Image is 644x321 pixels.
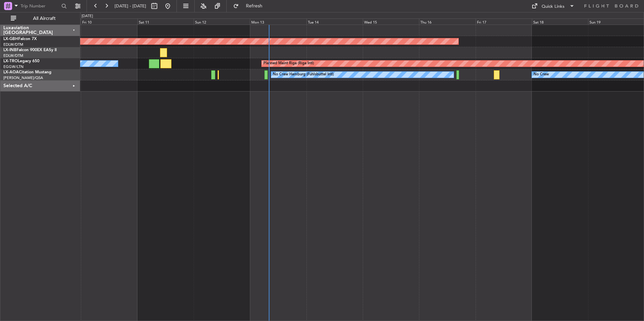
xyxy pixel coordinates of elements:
div: No Crew Hamburg (Fuhlsbuttel Intl) [273,70,334,80]
a: [PERSON_NAME]/QSA [3,75,43,80]
a: EDLW/DTM [3,53,23,58]
div: Mon 13 [250,19,306,25]
div: No Crew [534,70,549,80]
div: Fri 17 [476,19,532,25]
span: All Aircraft [18,16,71,21]
a: LX-AOACitation Mustang [3,70,52,74]
a: LX-GBHFalcon 7X [3,37,37,41]
a: LX-INBFalcon 900EX EASy II [3,48,57,52]
div: [DATE] [82,13,93,19]
div: Fri 10 [81,19,137,25]
button: All Aircraft [7,13,73,24]
div: Sat 18 [532,19,588,25]
button: Refresh [230,1,270,11]
div: Wed 15 [363,19,419,25]
input: Trip Number [21,1,59,11]
span: LX-INB [3,48,17,52]
span: LX-AOA [3,70,19,74]
div: Tue 14 [307,19,363,25]
a: EDLW/DTM [3,42,23,47]
div: Sun 12 [194,19,250,25]
div: Quick Links [542,3,565,10]
a: EGGW/LTN [3,64,24,69]
div: Thu 16 [419,19,475,25]
div: Planned Maint Riga (Riga Intl) [263,59,314,69]
a: LX-TROLegacy 650 [3,59,39,63]
span: LX-GBH [3,37,18,41]
span: Refresh [240,4,268,8]
button: Quick Links [528,1,578,11]
span: LX-TRO [3,59,18,63]
span: [DATE] - [DATE] [115,3,146,9]
div: Sat 11 [137,19,194,25]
